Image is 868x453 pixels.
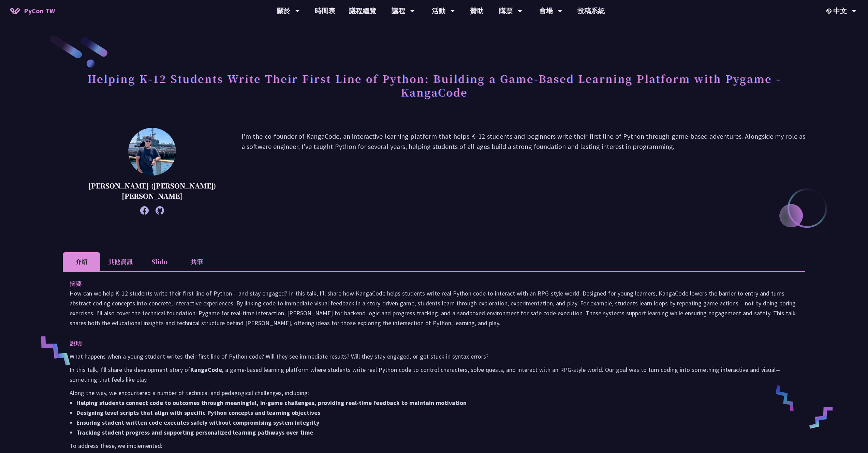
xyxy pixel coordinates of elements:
strong: Helping students connect code to outcomes through meaningful, in-game challenges, providing real-... [76,399,467,407]
a: PyCon TW [3,2,62,19]
li: Slido [141,252,178,271]
img: Locale Icon [826,9,833,14]
strong: KangaCode [190,366,222,374]
img: Home icon of PyCon TW 2025 [10,7,20,14]
p: What happens when a young student writes their first line of Python code? Will they see immediate... [70,351,798,361]
li: 共筆 [178,252,216,271]
p: 說明 [70,338,785,348]
h1: Helping K-12 Students Write Their First Line of Python: Building a Game-Based Learning Platform w... [63,68,805,102]
img: Chieh-Hung (Jeff) Cheng [128,128,176,176]
strong: Designing level scripts that align with specific Python concepts and learning objectives [76,409,320,417]
p: Along the way, we encountered a number of technical and pedagogical challenges, including: [70,388,798,398]
p: [PERSON_NAME] ([PERSON_NAME]) [PERSON_NAME] [80,181,224,201]
p: 摘要 [70,278,785,288]
strong: Ensuring student-written code executes safely without compromising system integrity [76,419,319,426]
p: In this talk, I’ll share the development story of , a game-based learning platform where students... [70,365,798,384]
span: PyCon TW [24,6,55,16]
p: How can we help K–12 students write their first line of Python – and stay engaged? In this talk, ... [70,288,798,328]
li: 其他資訊 [100,252,141,271]
p: To address these, we implemented: [70,441,798,451]
li: 介紹 [63,252,100,271]
p: I'm the co-founder of KangaCode, an interactive learning platform that helps K–12 students and be... [241,131,805,211]
strong: Tracking student progress and supporting personalized learning pathways over time [76,428,313,436]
